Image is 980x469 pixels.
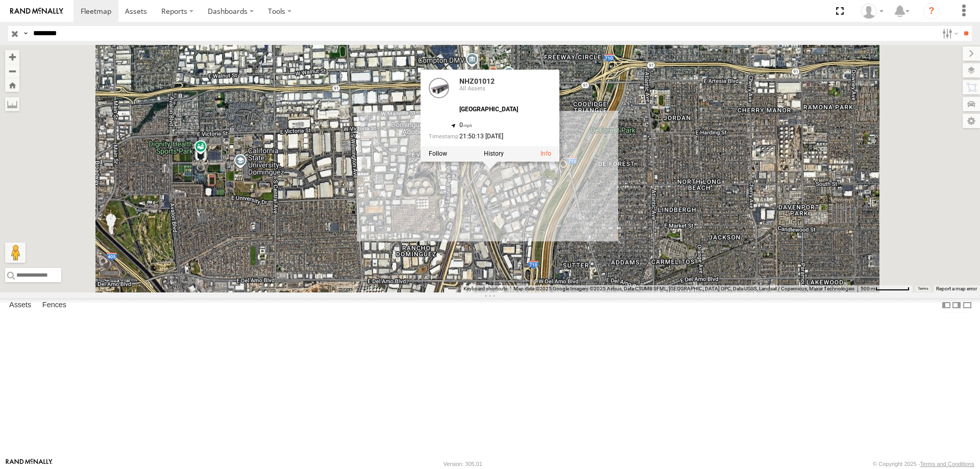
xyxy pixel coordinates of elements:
[539,78,551,86] div: Valid GPS Fix
[920,461,974,467] a: Terms and Conditions
[459,86,531,92] div: All Assets
[37,298,71,312] label: Fences
[936,286,977,291] a: Report a map error
[459,122,472,129] span: 0
[21,26,30,41] label: Search Query
[5,242,26,263] button: Drag Pegman onto the map to open Street View
[873,461,974,467] div: © Copyright 2025 -
[918,287,928,291] a: Terms
[429,78,449,98] a: View Asset Details
[5,50,19,64] button: Zoom in
[539,89,551,97] div: No battery health information received from this device.
[941,298,951,313] label: Dock Summary Table to the Left
[429,133,531,140] div: Date/time of location update
[513,286,854,291] span: Map data ©2025 Google Imagery ©2025 Airbus, Data CSUMB SFML, [GEOGRAPHIC_DATA] OPC, Data USGS, La...
[963,114,980,128] label: Map Settings
[541,150,551,157] a: View Asset Details
[861,286,875,291] span: 500 m
[429,150,447,157] label: Realtime tracking of Asset
[484,150,504,157] label: View Asset History
[857,4,887,19] div: Zulema McIntosch
[962,298,972,313] label: Hide Summary Table
[444,461,482,467] div: Version: 305.01
[10,8,63,15] img: rand-logo.svg
[938,26,960,41] label: Search Filter Options
[857,285,913,292] button: Map Scale: 500 m per 63 pixels
[539,100,551,108] div: Last Event GSM Signal Strength
[4,298,36,312] label: Assets
[6,459,53,469] a: Visit our Website
[5,64,19,78] button: Zoom out
[5,97,19,111] label: Measure
[923,3,940,19] i: ?
[459,77,495,85] a: NHZ01012
[5,78,19,92] button: Zoom Home
[463,285,507,292] button: Keyboard shortcuts
[951,298,962,313] label: Dock Summary Table to the Right
[459,106,531,113] div: [GEOGRAPHIC_DATA]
